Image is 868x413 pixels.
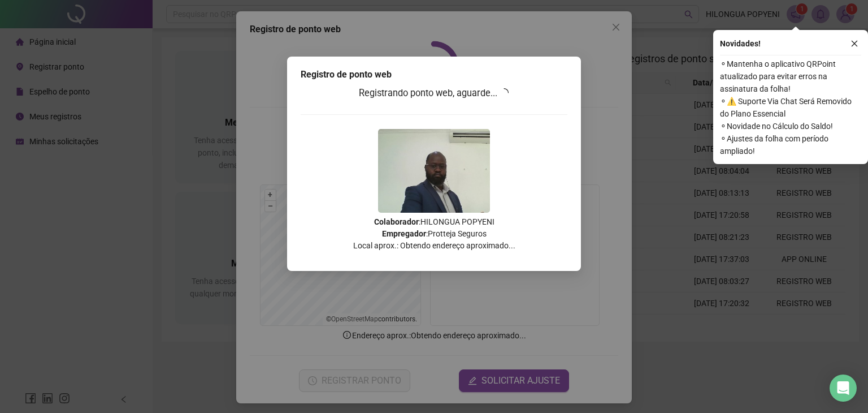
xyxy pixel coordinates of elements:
p: : HILONGUA POPYENI : Protteja Seguros Local aprox.: Obtendo endereço aproximado... [301,216,567,252]
div: Registro de ponto web [301,68,567,81]
span: Novidades ! [720,37,761,50]
span: ⚬ Ajustes da folha com período ampliado! [720,132,861,157]
span: close [850,40,858,48]
img: 9k= [378,129,490,213]
strong: Colaborador [374,217,419,226]
span: ⚬ ⚠️ Suporte Via Chat Será Removido do Plano Essencial [720,95,861,120]
span: ⚬ Novidade no Cálculo do Saldo! [720,120,861,132]
div: Open Intercom Messenger [830,375,857,402]
span: ⚬ Mantenha o aplicativo QRPoint atualizado para evitar erros na assinatura da folha! [720,58,861,95]
strong: Empregador [382,229,426,238]
h3: Registrando ponto web, aguarde... [301,86,567,101]
span: loading [500,88,509,97]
